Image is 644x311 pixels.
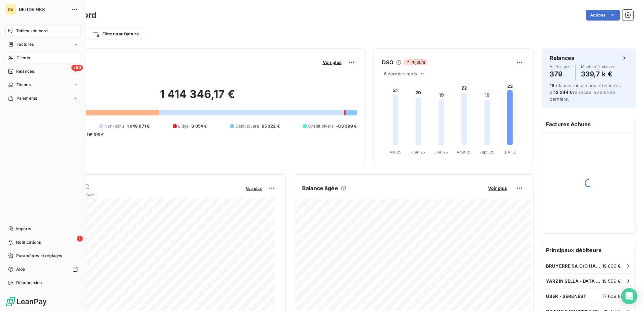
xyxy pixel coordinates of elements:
[17,55,30,61] span: Clients
[457,150,472,154] tspan: Août 25
[479,150,494,154] tspan: Sept. 25
[308,123,333,129] span: Crédit divers
[581,69,615,79] h4: 339,7 k €
[602,263,621,269] span: 19 896 €
[85,132,104,138] span: -115 515 €
[621,288,637,304] div: Open Intercom Messenger
[323,60,342,65] span: Voir plus
[244,185,264,191] button: Voir plus
[246,186,262,191] span: Voir plus
[16,226,31,232] span: Imports
[586,10,620,21] button: Actions
[554,90,573,95] span: 12 244 €
[336,123,357,129] span: -83 399 €
[127,123,150,129] span: 1 049 971 €
[542,242,636,258] h6: Principaux débiteurs
[389,150,401,154] tspan: Mai 25
[434,150,448,154] tspan: Juil. 25
[16,68,34,74] span: Relances
[191,123,207,129] span: 8 054 €
[178,123,189,129] span: Litige
[19,7,67,12] span: DELIDRINKS
[262,123,280,129] span: 65 322 €
[17,82,31,88] span: Tâches
[384,71,417,76] span: 6 derniers mois
[16,266,25,272] span: Aide
[5,264,80,275] a: Aide
[235,123,259,129] span: Débit divers
[550,54,574,62] h6: Relances
[603,293,621,299] span: 17 009 €
[602,278,621,284] span: 19 559 €
[17,41,34,47] span: Factures
[302,184,338,192] h6: Balance âgée
[550,65,570,69] span: À effectuer
[404,59,427,65] span: 4 jours
[546,263,602,269] span: BRUYERRE SA C/O HANAGROUP
[546,278,602,284] span: YARZIN SELLA - DATA DOG 21 - [GEOGRAPHIC_DATA] 9EME
[38,191,241,198] span: Chiffre d'affaires mensuel
[550,83,554,88] span: 15
[486,185,509,191] button: Voir plus
[16,239,41,245] span: Notifications
[71,65,83,71] span: +99
[77,236,83,242] span: 1
[546,293,586,299] span: UBER - SERENEST
[16,28,47,34] span: Tableau de bord
[88,29,143,39] button: Filtrer par facture
[504,150,516,154] tspan: [DATE]
[321,59,344,65] button: Voir plus
[5,296,47,307] img: Logo LeanPay
[488,185,507,191] span: Voir plus
[16,253,62,259] span: Paramètres et réglages
[104,123,124,129] span: Non-échu
[550,83,621,102] span: relances ou actions effectuées et relancés la semaine dernière.
[38,88,357,108] h2: 1 414 346,17 €
[16,280,42,286] span: Déconnexion
[17,95,37,101] span: Paiements
[542,116,636,132] h6: Factures échues
[550,69,570,79] h4: 379
[5,4,16,15] div: DE
[581,65,615,69] span: Montant à relancer
[411,150,425,154] tspan: Juin 25
[382,58,393,66] h6: DSO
